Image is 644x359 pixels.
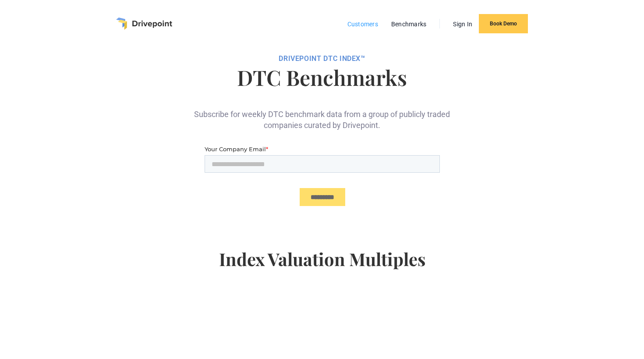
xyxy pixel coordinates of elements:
[479,14,528,33] a: Book Demo
[449,18,477,30] a: Sign In
[191,95,453,131] div: Subscribe for weekly DTC benchmark data from a group of publicly traded companies curated by Driv...
[139,67,505,88] h1: DTC Benchmarks
[139,54,505,63] div: DRIVEPOiNT DTC Index™
[205,145,440,213] iframe: Form 0
[139,249,505,284] h4: Index Valuation Multiples
[387,18,431,30] a: Benchmarks
[116,18,172,30] a: home
[343,18,382,30] a: Customers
